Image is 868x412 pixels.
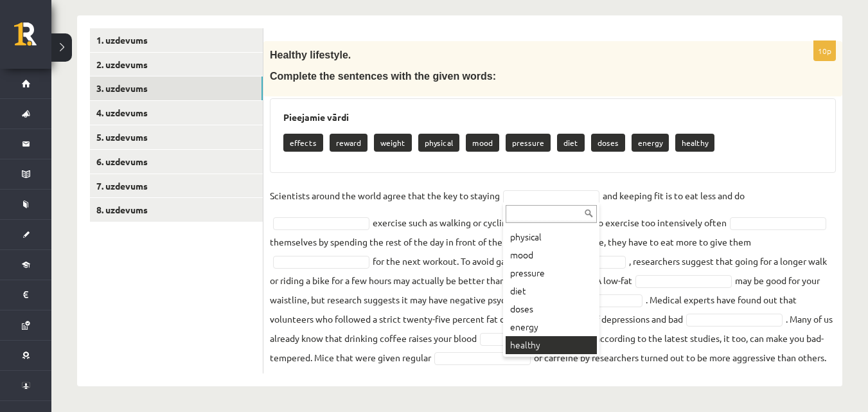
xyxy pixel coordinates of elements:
[506,282,597,300] div: diet
[506,264,597,282] div: pressure
[506,300,597,318] div: doses
[506,318,597,336] div: energy
[506,228,597,246] div: physical
[506,336,597,354] div: healthy
[506,246,597,264] div: mood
